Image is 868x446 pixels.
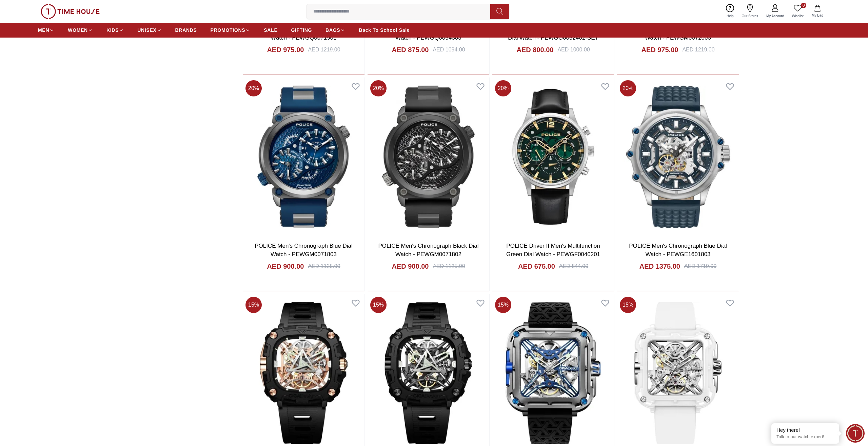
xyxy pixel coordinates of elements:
[378,243,478,258] a: POLICE Men's Chronograph Black Dial Watch - PEWGM0071802
[325,24,345,36] a: BAGS
[557,46,590,54] div: AED 1000.00
[211,24,251,36] a: PROMOTIONS
[738,3,762,20] a: Our Stores
[245,297,262,313] span: 15 %
[617,77,739,236] img: POLICE Men's Chronograph Blue Dial Watch - PEWGE1601803
[764,14,787,19] span: My Account
[68,24,93,36] a: WOMEN
[308,46,340,54] div: AED 1219.00
[433,262,465,270] div: AED 1125.00
[559,262,588,270] div: AED 844.00
[68,27,88,34] span: WOMEN
[370,297,387,313] span: 15 %
[106,24,124,36] a: KIDS
[801,3,806,8] span: 0
[684,262,716,270] div: AED 1719.00
[175,27,197,34] span: BRANDS
[620,80,636,96] span: 20 %
[724,14,736,19] span: Help
[723,3,738,20] a: Help
[264,24,277,36] a: SALE
[359,24,410,36] a: Back To School Sale
[392,45,429,54] h4: AED 875.00
[739,14,761,19] span: Our Stores
[291,27,312,34] span: GIFTING
[789,14,806,19] span: Wishlist
[846,424,865,443] div: Chat Widget
[38,24,54,36] a: MEN
[392,262,429,271] h4: AED 900.00
[776,427,834,433] div: Hey there!
[175,24,197,36] a: BRANDS
[518,262,555,271] h4: AED 675.00
[808,3,827,19] button: My Bag
[137,27,156,34] span: UNISEX
[38,27,49,34] span: MEN
[359,27,410,34] span: Back To School Sale
[325,27,340,34] span: BAGS
[620,297,636,313] span: 15 %
[516,45,553,54] h4: AED 800.00
[308,262,340,270] div: AED 1125.00
[495,297,511,313] span: 15 %
[255,243,353,258] a: POLICE Men's Chronograph Blue Dial Watch - PEWGM0071803
[682,46,714,54] div: AED 1219.00
[776,434,834,440] p: Talk to our watch expert!
[264,27,277,34] span: SALE
[245,80,262,96] span: 20 %
[370,80,387,96] span: 20 %
[137,24,161,36] a: UNISEX
[106,27,119,34] span: KIDS
[641,45,678,54] h4: AED 975.00
[267,262,304,271] h4: AED 900.00
[492,77,614,236] img: POLICE Driver II Men's Multifunction Green Dial Watch - PEWGF0040201
[368,77,489,236] img: POLICE Men's Chronograph Black Dial Watch - PEWGM0071802
[41,4,100,19] img: ...
[809,13,826,18] span: My Bag
[267,45,304,54] h4: AED 975.00
[788,3,808,20] a: 0Wishlist
[629,243,727,258] a: POLICE Men's Chronograph Blue Dial Watch - PEWGE1601803
[291,24,312,36] a: GIFTING
[433,46,465,54] div: AED 1094.00
[506,243,600,258] a: POLICE Driver II Men's Multifunction Green Dial Watch - PEWGF0040201
[243,77,364,236] img: POLICE Men's Chronograph Blue Dial Watch - PEWGM0071803
[495,80,511,96] span: 20 %
[639,262,680,271] h4: AED 1375.00
[211,27,245,34] span: PROMOTIONS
